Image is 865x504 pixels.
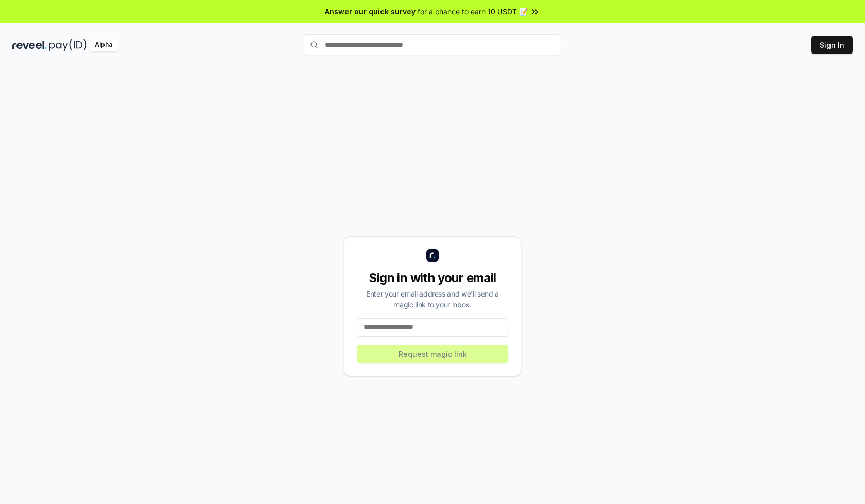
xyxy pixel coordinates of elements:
[811,36,853,54] button: Sign In
[325,6,416,17] span: Answer our quick survey
[49,39,87,51] img: pay_id
[357,288,508,310] div: Enter your email address and we’ll send a magic link to your inbox.
[89,39,118,51] div: Alpha
[418,6,528,17] span: for a chance to earn 10 USDT 📝
[426,249,439,262] img: logo_small
[357,270,508,286] div: Sign in with your email
[12,39,47,51] img: reveel_dark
